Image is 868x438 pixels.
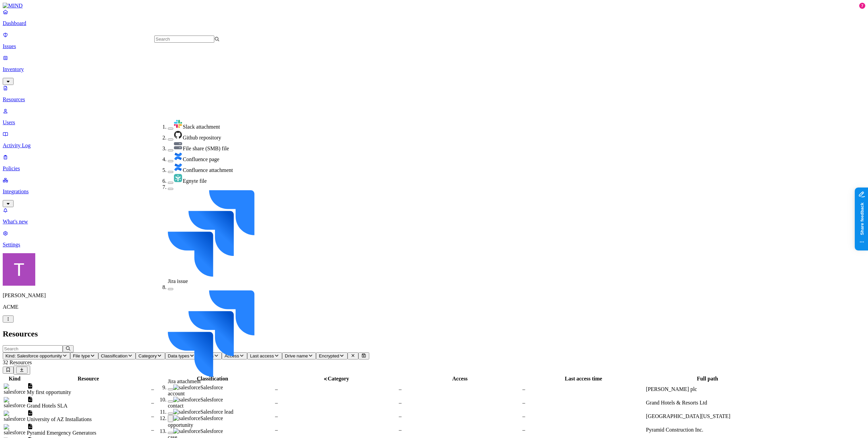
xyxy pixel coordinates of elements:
[275,400,278,406] span: –
[151,427,154,433] span: –
[522,413,525,419] span: –
[399,413,401,419] span: –
[3,55,865,84] a: Inventory
[168,278,188,284] span: Jira issue
[183,178,207,184] span: Egnyte file
[399,376,521,382] div: Access
[168,290,255,377] img: jira
[522,386,525,392] span: –
[285,353,308,358] span: Drive name
[173,141,183,150] img: fileshare-resource
[3,131,865,149] a: Activity Log
[3,359,32,365] span: 32 Resources
[173,409,200,415] img: salesforce
[183,124,220,130] span: Slack attachment
[173,119,183,129] img: slack
[3,189,865,195] p: Integrations
[173,130,183,139] img: github
[3,3,23,9] img: MIND
[3,304,865,310] p: ACME
[4,411,25,422] img: salesforce
[3,66,865,72] p: Inventory
[27,430,150,436] div: Pyramid Emergency Generators
[3,207,865,225] a: What's new
[3,20,865,26] p: Dashboard
[173,173,183,183] img: egnyte
[168,397,223,409] span: Salesforce contact
[27,416,150,422] div: University of AZ Installations
[4,424,25,436] img: salesforce
[173,162,183,172] img: confluence
[173,428,200,434] img: salesforce
[183,146,229,151] span: File share (SMB) file
[646,400,769,406] div: Grand Hotels & Resorts Ltd
[3,329,865,338] h2: Resources
[3,9,865,26] a: Dashboard
[168,190,255,277] img: jira
[3,43,865,49] p: Issues
[138,353,157,358] span: Category
[859,3,865,9] div: 7
[399,427,401,433] span: –
[27,403,150,409] div: Grand Hotels SLA
[522,400,525,406] span: –
[5,353,62,358] span: Kind: Salesforce opportunity
[151,413,154,419] span: –
[3,96,865,103] p: Resources
[3,230,865,248] a: Settings
[646,413,769,419] div: [GEOGRAPHIC_DATA][US_STATE]
[3,32,865,49] a: Issues
[168,385,223,396] span: Salesforce account
[522,427,525,433] span: –
[200,409,233,415] span: Salesforce lead
[3,253,35,286] img: Tzvi Shir-Vaknin
[3,166,865,172] p: Policies
[3,242,865,248] p: Settings
[173,152,183,161] img: confluence
[3,3,865,9] a: MIND
[646,427,769,433] div: Pyramid Construction Inc.
[275,427,278,433] span: –
[151,376,274,382] div: Classification
[3,154,865,172] a: Policies
[3,143,865,149] p: Activity Log
[646,376,769,382] div: Full path
[3,119,865,126] p: Users
[3,85,865,103] a: Resources
[154,36,214,43] input: Search
[275,386,278,392] span: –
[183,156,219,162] span: Confluence page
[3,108,865,126] a: Users
[3,345,63,352] input: Search
[3,292,865,299] p: [PERSON_NAME]
[183,167,233,173] span: Confluence attachment
[183,135,221,140] span: Github repository
[4,384,25,395] img: salesforce
[399,386,401,392] span: –
[101,353,128,358] span: Classification
[173,415,200,421] img: salesforce
[151,400,154,406] span: –
[646,386,769,392] div: [PERSON_NAME] plc
[399,400,401,406] span: –
[173,397,200,403] img: salesforce
[328,376,349,381] span: Category
[168,378,201,384] span: Jira attachment
[3,219,865,225] p: What's new
[3,177,865,206] a: Integrations
[319,353,339,358] span: Encrypted
[250,353,274,358] span: Last access
[522,376,645,382] div: Last access time
[4,376,25,382] div: Kind
[4,397,25,409] img: salesforce
[151,386,154,392] span: –
[73,353,90,358] span: File type
[275,413,278,419] span: –
[27,376,150,382] div: Resource
[27,389,150,395] div: My first opportunity
[173,385,200,391] img: salesforce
